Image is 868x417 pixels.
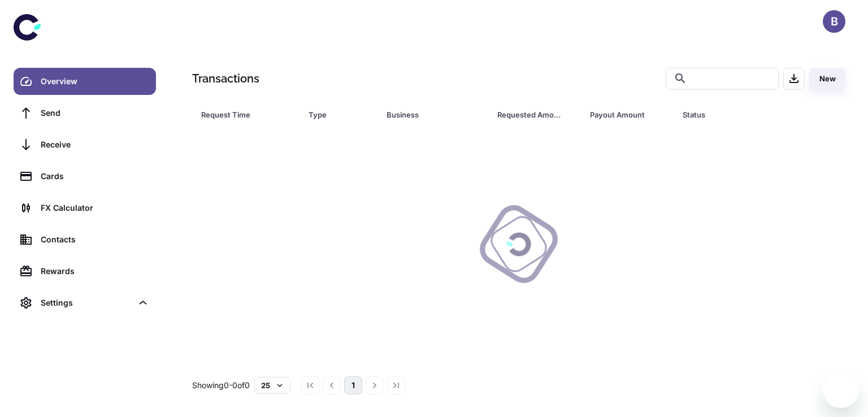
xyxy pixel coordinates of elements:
div: Rewards [41,265,149,277]
div: Request Time [201,107,280,123]
iframe: Button to launch messaging window [823,372,859,408]
h1: Transactions [192,70,259,87]
span: Type [309,107,373,123]
button: B [823,10,845,33]
span: Requested Amount [497,107,576,123]
div: Type [309,107,358,123]
div: Requested Amount [497,107,562,123]
nav: pagination navigation [300,376,407,394]
a: Receive [14,131,156,158]
div: Settings [41,297,132,309]
span: Status [683,107,798,123]
div: Cards [41,170,149,183]
div: Settings [14,289,156,316]
div: Send [41,107,149,119]
a: Contacts [14,226,156,253]
a: Cards [14,163,156,190]
div: Status [683,107,784,123]
div: FX Calculator [41,202,149,214]
p: Showing 0-0 of 0 [192,379,250,392]
a: Send [14,99,156,127]
span: Request Time [201,107,295,123]
a: FX Calculator [14,194,156,221]
button: 25 [254,377,290,394]
span: Payout Amount [590,107,669,123]
div: Receive [41,138,149,151]
button: New [809,68,845,90]
button: page 1 [344,376,362,394]
div: Payout Amount [590,107,654,123]
div: Contacts [41,233,149,246]
a: Rewards [14,258,156,285]
a: Overview [14,68,156,95]
div: Overview [41,75,149,88]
